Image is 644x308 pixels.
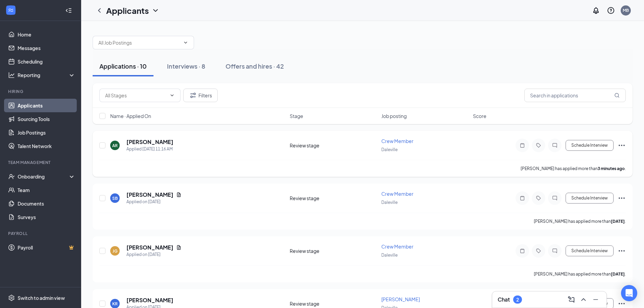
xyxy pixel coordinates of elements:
[18,294,65,301] div: Switch to admin view
[290,142,377,149] div: Review stage
[551,195,559,201] svg: ChatInactive
[225,62,284,70] div: Offers and hires · 42
[183,40,188,45] svg: ChevronDown
[534,218,626,224] p: [PERSON_NAME] has applied more than .
[551,248,559,254] svg: ChatInactive
[590,294,601,305] button: Minimize
[8,231,74,236] div: Payroll
[566,294,577,305] button: ComposeMessage
[8,160,74,165] div: Team Management
[381,191,413,197] span: Crew Member
[534,248,543,254] svg: Tag
[566,140,614,151] button: Schedule Interview
[618,300,626,308] svg: Ellipses
[126,244,173,251] h5: [PERSON_NAME]
[113,248,118,254] div: JG
[618,141,626,149] svg: Ellipses
[18,173,70,180] div: Onboarding
[473,113,486,119] span: Score
[176,245,182,250] svg: Document
[567,295,575,304] svg: ComposeMessage
[151,6,160,15] svg: ChevronDown
[381,253,398,258] span: Daleville
[381,296,420,302] span: [PERSON_NAME]
[618,247,626,255] svg: Ellipses
[126,191,173,198] h5: [PERSON_NAME]
[99,62,147,70] div: Applications · 10
[126,198,182,205] div: Applied on [DATE]
[290,195,377,202] div: Review stage
[18,197,75,210] a: Documents
[18,41,75,55] a: Messages
[521,166,626,171] p: [PERSON_NAME] has applied more than .
[18,183,75,197] a: Team
[566,245,614,256] button: Schedule Interview
[18,241,75,254] a: PayrollCrown
[18,55,75,68] a: Scheduling
[524,89,626,102] input: Search in applications
[112,143,118,148] div: AR
[18,126,75,139] a: Job Postings
[381,113,407,119] span: Job posting
[18,99,75,112] a: Applicants
[534,143,543,148] svg: Tag
[18,210,75,224] a: Surveys
[176,192,182,197] svg: Document
[551,143,559,148] svg: ChatInactive
[8,72,15,78] svg: Analysis
[290,247,377,254] div: Review stage
[381,243,413,250] span: Crew Member
[381,200,398,205] span: Daleville
[126,297,173,304] h5: [PERSON_NAME]
[7,7,14,14] svg: WorkstreamLogo
[518,248,526,254] svg: Note
[592,295,600,304] svg: Minimize
[498,296,510,303] h3: Chat
[290,113,303,119] span: Stage
[534,195,543,201] svg: Tag
[611,271,625,277] b: [DATE]
[18,112,75,126] a: Sourcing Tools
[95,6,103,15] svg: ChevronLeft
[106,5,149,16] h1: Applicants
[381,147,398,152] span: Daleville
[183,89,218,102] button: Filter Filters
[112,195,118,201] div: SB
[621,285,637,301] div: Open Intercom Messenger
[167,62,205,70] div: Interviews · 8
[126,146,173,152] div: Applied [DATE] 11:16 AM
[110,113,151,119] span: Name · Applied On
[126,138,173,146] h5: [PERSON_NAME]
[126,251,182,258] div: Applied on [DATE]
[623,7,629,13] div: MB
[614,93,620,98] svg: MagnifyingGlass
[598,166,625,171] b: 3 minutes ago
[578,294,589,305] button: ChevronUp
[566,193,614,204] button: Schedule Interview
[105,92,167,99] input: All Stages
[18,72,76,78] div: Reporting
[518,143,526,148] svg: Note
[65,7,72,14] svg: Collapse
[534,271,626,277] p: [PERSON_NAME] has applied more than .
[579,295,588,304] svg: ChevronUp
[18,139,75,153] a: Talent Network
[516,297,519,303] div: 2
[8,173,15,180] svg: UserCheck
[607,6,615,15] svg: QuestionInfo
[169,93,175,98] svg: ChevronDown
[518,195,526,201] svg: Note
[592,6,600,15] svg: Notifications
[8,89,74,94] div: Hiring
[618,194,626,202] svg: Ellipses
[189,91,197,99] svg: Filter
[611,219,625,224] b: [DATE]
[18,28,75,41] a: Home
[290,300,377,307] div: Review stage
[381,138,413,144] span: Crew Member
[8,294,15,301] svg: Settings
[98,39,180,46] input: All Job Postings
[112,301,118,307] div: KR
